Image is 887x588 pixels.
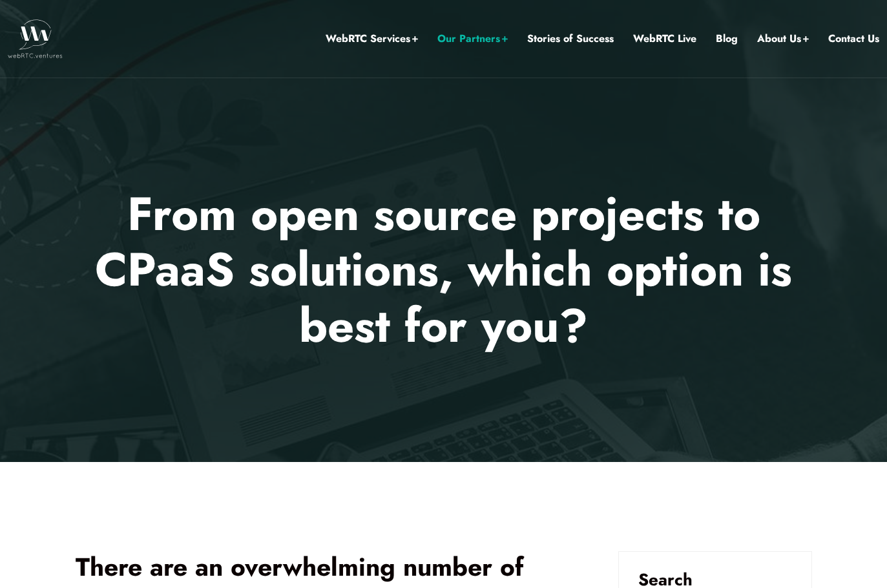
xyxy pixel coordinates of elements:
[65,186,822,353] p: From open source projects to CPaaS solutions, which option is best for you?
[638,571,792,588] h3: Search
[527,30,614,47] a: Stories of Success
[828,30,879,47] a: Contact Us
[716,30,738,47] a: Blog
[8,19,63,58] img: WebRTC.ventures
[633,30,696,47] a: WebRTC Live
[437,30,508,47] a: Our Partners
[757,30,809,47] a: About Us
[326,30,418,47] a: WebRTC Services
